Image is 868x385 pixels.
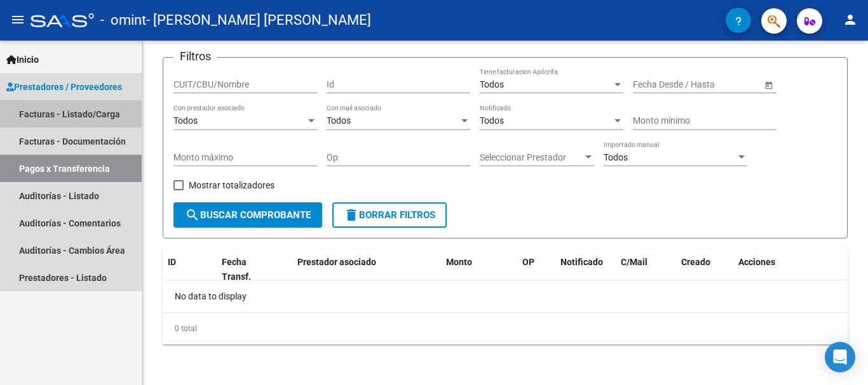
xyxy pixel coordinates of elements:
[163,280,848,312] div: No data to display
[292,249,441,290] datatable-header-cell: Prestador asociado
[555,249,616,290] datatable-header-cell: Notificado
[173,48,217,65] h3: Filtros
[560,257,603,267] span: Notificado
[522,257,534,267] span: OP
[825,342,855,372] div: Open Intercom Messenger
[173,115,198,126] span: Todos
[480,115,504,126] span: Todos
[222,257,251,282] span: Fecha Transf.
[297,257,376,267] span: Prestador asociado
[681,257,710,267] span: Creado
[185,209,311,221] span: Buscar Comprobante
[676,249,733,290] datatable-header-cell: Creado
[604,152,628,162] span: Todos
[633,79,679,90] input: Fecha inicio
[690,79,752,90] input: Fecha fin
[173,202,322,228] button: Buscar Comprobante
[733,249,848,290] datatable-header-cell: Acciones
[441,249,517,290] datatable-header-cell: Monto
[6,53,39,67] span: Inicio
[344,209,435,221] span: Borrar Filtros
[762,78,775,91] button: Open calendar
[100,6,146,34] span: - omint
[163,249,217,290] datatable-header-cell: ID
[517,249,555,290] datatable-header-cell: OP
[344,207,359,223] mat-icon: delete
[843,12,858,27] mat-icon: person
[163,313,848,344] div: 0 total
[480,79,504,89] span: Todos
[621,257,648,267] span: C/Mail
[327,115,351,126] span: Todos
[217,249,274,290] datatable-header-cell: Fecha Transf.
[480,152,583,163] span: Seleccionar Prestador
[10,12,25,27] mat-icon: menu
[332,202,447,228] button: Borrar Filtros
[146,6,371,34] span: - [PERSON_NAME] [PERSON_NAME]
[446,257,472,267] span: Monto
[6,80,122,94] span: Prestadores / Proveedores
[168,257,176,267] span: ID
[616,249,676,290] datatable-header-cell: C/Mail
[189,178,275,193] span: Mostrar totalizadores
[185,207,200,223] mat-icon: search
[738,257,775,267] span: Acciones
